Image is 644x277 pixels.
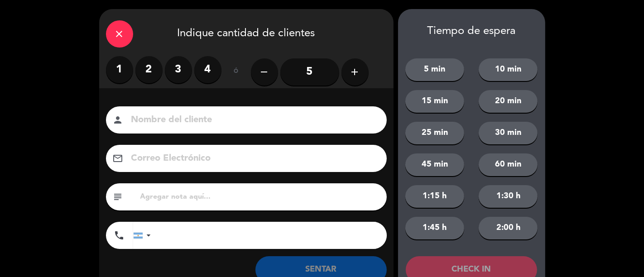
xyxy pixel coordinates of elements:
[398,25,545,38] div: Tiempo de espera
[139,191,380,203] input: Agregar nota aquí...
[113,191,124,202] i: subject
[165,56,192,83] label: 3
[350,67,360,77] i: add
[106,56,133,83] label: 1
[405,122,464,144] button: 25 min
[479,90,538,113] button: 20 min
[194,56,221,83] label: 4
[130,112,375,128] input: Nombre del cliente
[114,29,125,39] i: close
[135,56,163,83] label: 2
[479,185,538,208] button: 1:30 h
[113,115,124,125] i: person
[251,58,278,86] button: remove
[259,67,270,77] i: remove
[114,230,125,241] i: phone
[341,58,369,86] button: add
[130,151,375,167] input: Correo Electrónico
[405,185,464,208] button: 1:15 h
[405,217,464,239] button: 1:45 h
[134,222,154,248] div: Argentina: +54
[479,217,538,239] button: 2:00 h
[479,153,538,176] button: 60 min
[479,122,538,144] button: 30 min
[405,153,464,176] button: 45 min
[405,58,464,81] button: 5 min
[405,90,464,113] button: 15 min
[479,58,538,81] button: 10 min
[99,9,394,56] div: Indique cantidad de clientes
[221,56,251,88] div: ó
[113,153,124,164] i: email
